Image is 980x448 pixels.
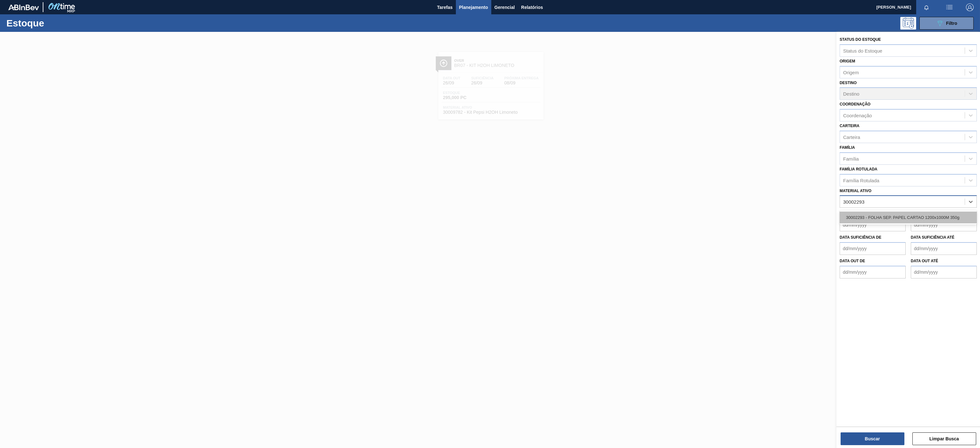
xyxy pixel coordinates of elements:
label: Data suficiência até [911,235,954,240]
label: Status do Estoque [840,37,881,42]
div: 30002293 - FOLHA SEP. PAPEL CARTAO 1200x1000M 350g [840,212,977,223]
label: Data out até [911,259,938,263]
input: dd/mm/yyyy [911,219,977,231]
label: Data suficiência de [840,235,881,240]
label: Família [840,145,855,150]
label: Carteira [840,124,859,128]
div: Família [843,156,859,161]
div: Família Rotulada [843,177,879,183]
input: dd/mm/yyyy [840,266,906,278]
button: Filtro [919,17,974,30]
div: Carteira [843,134,860,140]
label: Coordenação [840,102,871,106]
img: TNhmsLtSVTkK8tSr43FrP2fwEKptu5GPRR3wAAAABJRU5ErkJggg== [8,4,39,10]
span: Filtro [946,21,957,26]
div: Origem [843,69,859,75]
input: dd/mm/yyyy [911,266,977,278]
img: Logout [966,4,974,11]
label: Origem [840,59,855,63]
span: Planejamento [459,4,488,11]
button: Notificações [916,3,937,12]
h1: Estoque [6,19,108,27]
label: Data out de [840,259,865,263]
label: Família Rotulada [840,167,877,171]
div: Pogramando: nenhum usuário selecionado [900,17,916,30]
span: Gerencial [494,4,515,11]
div: Status do Estoque [843,48,882,53]
label: Destino [840,81,857,85]
input: dd/mm/yyyy [840,219,906,231]
input: dd/mm/yyyy [911,242,977,255]
div: Coordenação [843,113,872,118]
input: dd/mm/yyyy [840,242,906,255]
span: Tarefas [437,4,453,11]
span: Relatórios [521,4,543,11]
img: userActions [946,4,953,11]
label: Material ativo [840,189,872,193]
